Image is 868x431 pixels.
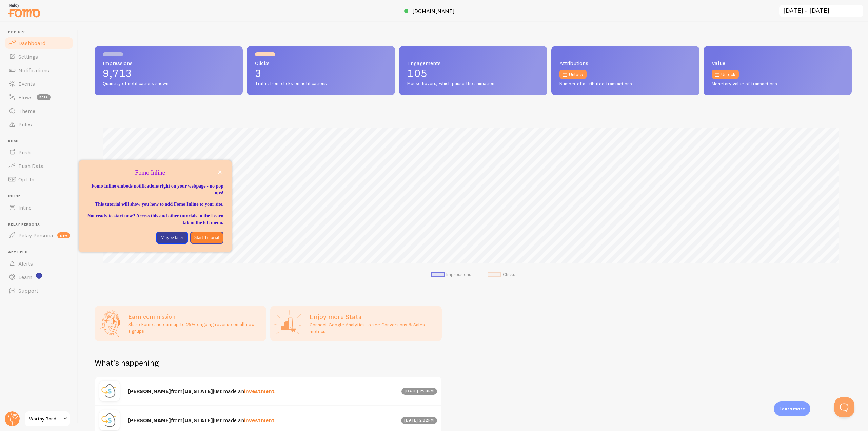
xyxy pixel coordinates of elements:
[4,159,74,173] a: Push Data
[401,388,437,395] div: [DATE] 2:33pm
[244,388,275,394] span: investment
[774,401,810,416] div: Learn more
[8,194,74,199] span: Inline
[87,213,223,226] p: Not ready to start now? Access this and other tutorials in the Learn tab in the left menu.
[37,94,51,100] span: beta
[29,415,61,423] span: Worthy Bonds Site
[559,60,691,66] span: Attributions
[4,145,74,159] a: Push
[18,149,31,156] span: Push
[4,91,74,104] a: Flows beta
[8,222,74,227] span: Relay Persona
[103,68,235,79] p: 9,713
[712,70,739,79] a: Unlock
[18,40,45,46] span: Dashboard
[128,313,262,320] h3: Earn commission
[712,81,844,87] span: Monetary value of transactions
[244,417,275,424] span: investment
[87,183,223,196] p: Fomo Inline embeds notifications right on your webpage - no pop ups!
[488,272,515,278] li: Clicks
[255,81,387,87] span: Traffic from clicks on notifications
[8,30,74,34] span: Pop-ups
[182,388,213,394] strong: [US_STATE]
[401,417,437,424] div: [DATE] 2:32pm
[128,388,171,394] strong: [PERSON_NAME]
[18,162,44,169] span: Push Data
[407,60,539,66] span: Engagements
[24,411,70,427] a: Worthy Bonds Site
[103,60,235,66] span: Impressions
[95,357,159,368] h2: What's happening
[156,232,187,244] button: Maybe later
[128,321,262,334] p: Share Fomo and earn up to 25% ongoing revenue on all new signups
[182,417,213,424] strong: [US_STATE]
[407,68,539,79] p: 105
[18,94,33,101] span: Flows
[4,257,74,270] a: Alerts
[4,270,74,284] a: Learn
[4,118,74,131] a: Rules
[834,397,854,417] iframe: Help Scout Beacon - Open
[274,310,301,337] img: Google Analytics
[4,229,74,242] a: Relay Persona new
[559,70,587,79] a: Unlock
[310,321,438,335] p: Connect Google Analytics to see Conversions & Sales metrics
[103,81,235,87] span: Quantity of notifications shown
[431,272,471,278] li: Impressions
[87,169,223,177] p: Fomo Inline
[87,201,223,208] p: This tutorial will show you how to add Fomo Inline to your site.
[255,60,387,66] span: Clicks
[4,50,74,63] a: Settings
[18,121,32,128] span: Rules
[128,417,397,424] h4: from just made an
[18,80,35,87] span: Events
[7,2,41,19] img: fomo-relay-logo-orange.svg
[4,77,74,91] a: Events
[57,232,70,238] span: new
[310,312,438,321] h2: Enjoy more Stats
[190,232,223,244] button: Start Tutorial
[4,104,74,118] a: Theme
[128,388,397,395] h4: from just made an
[18,107,35,114] span: Theme
[18,204,32,211] span: Inline
[18,232,53,239] span: Relay Persona
[712,60,844,66] span: Value
[255,68,387,79] p: 3
[559,81,691,87] span: Number of attributed transactions
[407,81,539,87] span: Mouse hovers, which pause the animation
[4,173,74,186] a: Opt-In
[79,160,232,252] div: Fomo Inline
[8,250,74,255] span: Get Help
[270,306,442,341] a: Enjoy more Stats Connect Google Analytics to see Conversions & Sales metrics
[4,63,74,77] a: Notifications
[4,284,74,297] a: Support
[18,176,34,183] span: Opt-In
[18,260,33,267] span: Alerts
[4,36,74,50] a: Dashboard
[216,169,223,176] button: close,
[18,67,49,74] span: Notifications
[194,234,219,241] p: Start Tutorial
[18,274,32,280] span: Learn
[18,287,38,294] span: Support
[779,406,805,412] p: Learn more
[4,201,74,214] a: Inline
[18,53,38,60] span: Settings
[8,139,74,144] span: Push
[160,234,183,241] p: Maybe later
[36,273,42,279] svg: <p>Watch New Feature Tutorials!</p>
[128,417,171,424] strong: [PERSON_NAME]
